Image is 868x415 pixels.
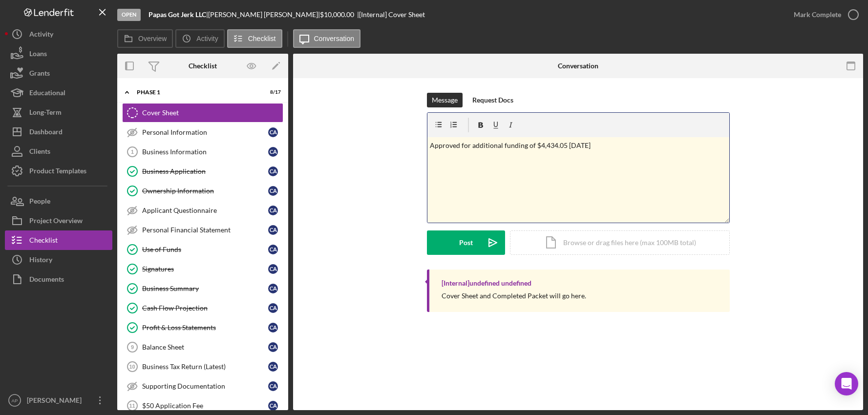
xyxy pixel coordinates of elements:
button: Post [427,230,505,255]
a: Supporting DocumentationCA [122,376,283,396]
a: Grants [5,63,112,83]
div: Business Application [142,167,268,175]
div: Supporting Documentation [142,382,268,390]
div: [PERSON_NAME] [24,391,88,413]
a: Personal InformationCA [122,123,283,142]
a: Clients [5,142,112,161]
div: C A [268,401,278,411]
div: [PERSON_NAME] [PERSON_NAME] | [208,11,320,19]
div: Checklist [29,230,58,252]
div: Conversation [558,62,598,70]
div: Product Templates [29,161,86,183]
a: 10Business Tax Return (Latest)CA [122,357,283,376]
div: C A [268,381,278,391]
div: Documents [29,270,64,291]
div: Applicant Questionnaire [142,207,268,214]
button: Message [427,93,463,107]
a: Business ApplicationCA [122,162,283,181]
a: Cash Flow ProjectionCA [122,298,283,318]
a: Ownership InformationCA [122,181,283,201]
div: Post [459,230,473,255]
div: C A [268,225,278,235]
button: Dashboard [5,122,112,142]
label: Activity [196,35,218,42]
div: C A [268,245,278,254]
a: Personal Financial StatementCA [122,220,283,240]
div: C A [268,147,278,157]
div: | [Internal] Cover Sheet [357,11,425,19]
div: C A [268,323,278,332]
label: Overview [138,35,167,42]
div: Loans [29,44,47,66]
tspan: 11 [129,403,135,409]
button: History [5,250,112,270]
div: C A [268,127,278,137]
div: Cover Sheet [142,109,283,117]
a: Loans [5,44,112,63]
a: Business SummaryCA [122,279,283,298]
a: Cover Sheet [122,103,283,123]
a: Use of FundsCA [122,240,283,259]
div: People [29,191,50,213]
div: C A [268,264,278,274]
div: Project Overview [29,211,83,233]
div: C A [268,362,278,372]
text: AP [12,398,18,403]
div: Personal Information [142,128,268,136]
div: C A [268,303,278,313]
div: Message [432,93,458,107]
div: Business Information [142,148,268,156]
p: Approved for additional funding of $4,434.05 [DATE] [430,140,726,151]
tspan: 9 [131,344,134,350]
button: People [5,191,112,211]
button: Educational [5,83,112,103]
button: Request Docs [467,93,518,107]
div: Open Intercom Messenger [835,372,858,395]
div: Clients [29,142,50,164]
button: Product Templates [5,161,112,181]
a: Profit & Loss StatementsCA [122,318,283,337]
div: Profit & Loss Statements [142,324,268,332]
div: $50 Application Fee [142,402,268,410]
label: Checklist [248,35,276,42]
div: Business Summary [142,285,268,292]
div: Personal Financial Statement [142,226,268,234]
button: Activity [5,24,112,44]
button: Documents [5,270,112,289]
div: C A [268,206,278,215]
button: Conversation [293,29,361,48]
div: 8 / 17 [263,89,281,95]
div: Open [117,9,141,21]
div: Request Docs [472,93,513,107]
div: Cover Sheet and Completed Packet will go here. [442,292,586,300]
div: Ownership Information [142,187,268,195]
div: C A [268,342,278,352]
button: Checklist [227,29,282,48]
div: Signatures [142,265,268,273]
tspan: 10 [129,364,135,370]
div: Grants [29,63,50,85]
div: Activity [29,24,53,46]
b: Papas Got Jerk LLC [148,10,206,19]
div: History [29,250,52,272]
div: Use of Funds [142,246,268,253]
div: Checklist [189,62,217,70]
div: [Internal] undefined undefined [442,279,531,287]
div: Educational [29,83,65,105]
button: Long-Term [5,103,112,122]
button: Project Overview [5,211,112,230]
tspan: 1 [131,149,134,155]
div: C A [268,284,278,293]
a: 1Business InformationCA [122,142,283,162]
div: Phase 1 [137,89,256,95]
div: | [148,11,208,19]
label: Conversation [314,35,355,42]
